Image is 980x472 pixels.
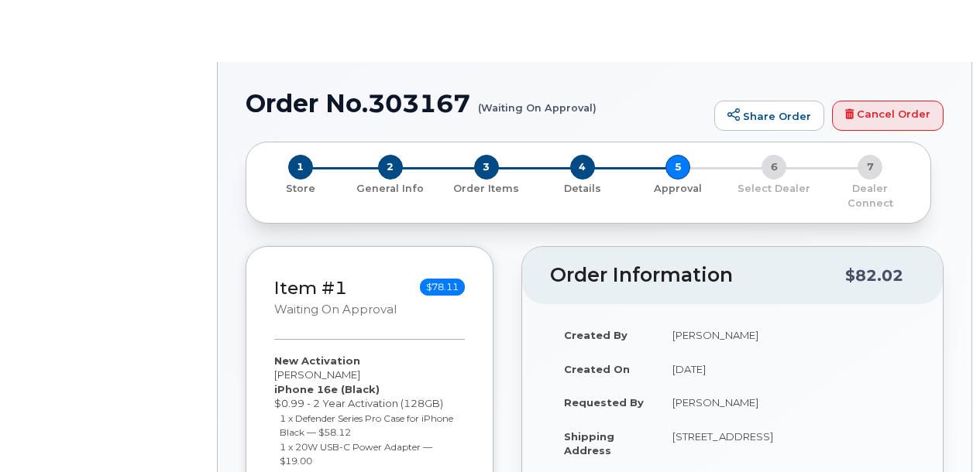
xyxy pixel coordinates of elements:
a: 1 Store [259,180,342,196]
strong: iPhone 16e (Black) [274,383,380,395]
strong: New Activation [274,354,360,367]
td: [DATE] [658,352,915,386]
p: Store [265,182,336,196]
small: 1 x 20W USB-C Power Adapter — $19.00 [280,441,432,467]
td: [PERSON_NAME] [658,318,915,352]
strong: Requested By [564,396,644,409]
p: Details [541,182,624,196]
small: Waiting On Approval [274,303,397,316]
td: [STREET_ADDRESS] [658,419,915,467]
span: 1 [288,155,313,180]
td: [PERSON_NAME] [658,385,915,419]
a: Cancel Order [832,101,944,132]
span: 2 [378,155,403,180]
p: General Info [349,182,432,196]
a: Item #1 [274,277,347,299]
strong: Shipping Address [564,430,614,457]
h2: Order Information [550,265,845,286]
a: Share Order [714,101,824,132]
a: 2 General Info [342,180,438,196]
a: 3 Order Items [438,180,535,196]
span: $78.11 [420,279,465,296]
p: Order Items [445,182,528,196]
small: (Waiting On Approval) [478,90,597,114]
div: $82.02 [845,261,903,290]
h1: Order No.303167 [246,90,707,117]
span: 4 [570,155,595,180]
a: 4 Details [535,180,631,196]
strong: Created By [564,329,628,341]
strong: Created On [564,363,630,375]
span: 3 [474,155,499,180]
small: 1 x Defender Series Pro Case for iPhone Black — $58.12 [280,412,453,439]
